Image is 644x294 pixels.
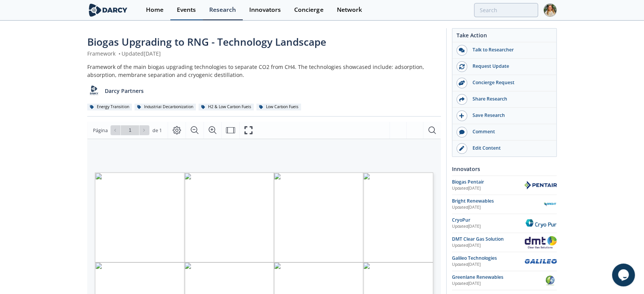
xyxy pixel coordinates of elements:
[525,259,557,264] img: Galileo Technologies
[452,217,525,224] div: CryoPur
[249,7,281,13] div: Innovators
[452,236,557,249] a: DMT Clear Gas Solution Updated[DATE] DMT Clear Gas Solution
[525,218,557,228] img: CryoPur
[452,179,525,185] div: Biogas Pentair
[452,224,525,230] div: Updated [DATE]
[543,3,557,17] img: Profile
[467,96,553,102] div: Share Research
[543,274,557,287] img: Greenlane Renewables
[467,145,553,152] div: Edit Content
[87,35,326,49] span: Biogas Upgrading to RNG - Technology Landscape
[87,3,129,17] img: logo-wide.svg
[117,50,122,57] span: •
[467,112,553,119] div: Save Research
[452,262,525,268] div: Updated [DATE]
[199,104,254,110] div: H2 & Low Carbon Fuels
[336,7,362,13] div: Network
[105,87,144,95] p: Darcy Partners
[135,104,196,110] div: Industrial Decarbonization
[256,104,301,110] div: Low Carbon Fuels
[474,3,538,17] input: Advanced Search
[177,7,196,13] div: Events
[452,162,557,176] div: Innovators
[452,217,557,230] a: CryoPur Updated[DATE] CryoPur
[525,236,557,248] img: DMT Clear Gas Solution
[452,198,543,205] div: Bright Renewables
[209,7,236,13] div: Research
[452,205,543,211] div: Updated [DATE]
[452,236,525,243] div: DMT Clear Gas Solution
[543,198,557,211] img: Bright Renewables
[452,185,525,192] div: Updated [DATE]
[452,179,557,192] a: Biogas Pentair Updated[DATE] Biogas Pentair
[452,255,557,268] a: Galileo Technologies Updated[DATE] Galileo Technologies
[467,128,553,135] div: Comment
[452,274,543,281] div: Greenlane Renewables
[452,243,525,249] div: Updated [DATE]
[452,281,543,287] div: Updated [DATE]
[467,79,553,86] div: Concierge Request
[146,7,163,13] div: Home
[294,7,323,13] div: Concierge
[467,63,553,70] div: Request Update
[87,104,132,110] div: Energy Transition
[452,141,556,157] a: Edit Content
[452,255,525,262] div: Galileo Technologies
[467,46,553,53] div: Talk to Researcher
[87,63,441,79] div: Framework of the main biogas upgrading technologies to separate CO2 from CH4. The technologies sh...
[525,181,557,189] img: Biogas Pentair
[452,274,557,287] a: Greenlane Renewables Updated[DATE] Greenlane Renewables
[612,264,636,286] iframe: chat widget
[452,31,556,42] div: Take Action
[87,50,441,58] div: Framework Updated [DATE]
[452,198,557,211] a: Bright Renewables Updated[DATE] Bright Renewables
